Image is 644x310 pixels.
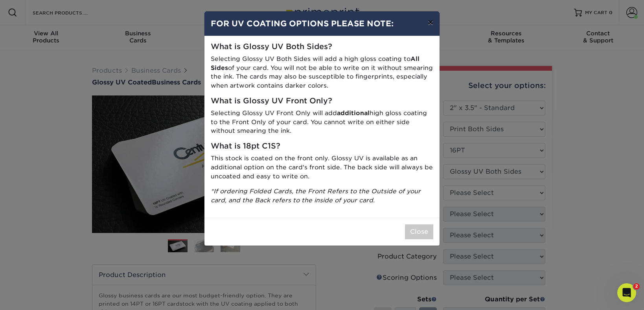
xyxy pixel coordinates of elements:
p: This stock is coated on the front only. Glossy UV is available as an additional option on the car... [211,154,433,181]
button: Close [405,224,433,239]
strong: All Sides [211,55,420,72]
span: 2 [633,283,640,290]
p: Selecting Glossy UV Both Sides will add a high gloss coating to of your card. You will not be abl... [211,55,433,90]
p: Selecting Glossy UV Front Only will add high gloss coating to the Front Only of your card. You ca... [211,109,433,136]
strong: additional [337,109,370,117]
iframe: Intercom live chat [617,283,636,302]
h5: What is Glossy UV Front Only? [211,97,433,106]
h4: FOR UV COATING OPTIONS PLEASE NOTE: [211,18,433,29]
i: *If ordering Folded Cards, the Front Refers to the Outside of your card, and the Back refers to t... [211,187,421,204]
button: × [421,11,440,33]
h5: What is 18pt C1S? [211,142,433,151]
h5: What is Glossy UV Both Sides? [211,42,433,51]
